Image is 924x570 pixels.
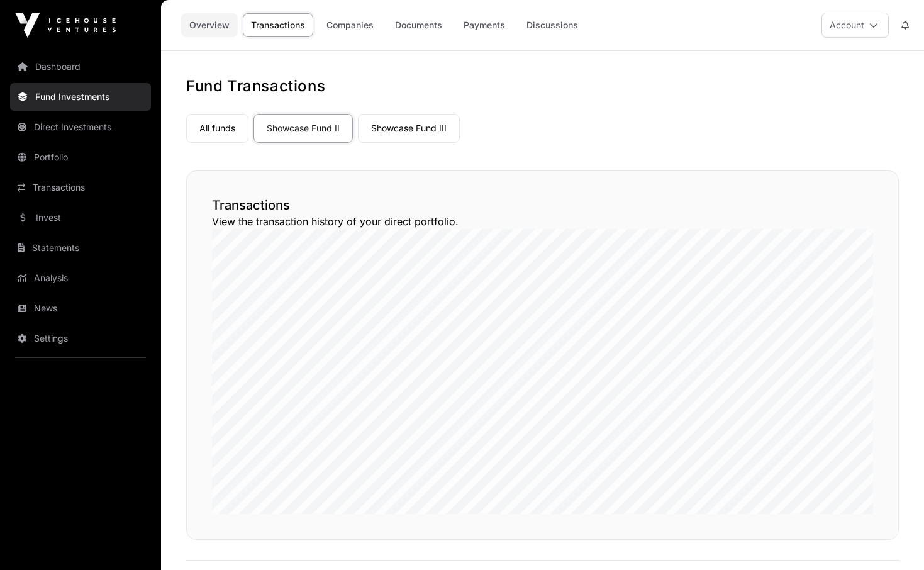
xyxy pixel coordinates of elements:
a: Overview [181,13,238,37]
a: Transactions [10,174,151,201]
h2: Transactions [212,196,873,214]
a: Discussions [518,13,586,37]
a: Documents [387,13,450,37]
a: Direct Investments [10,113,151,141]
a: Statements [10,234,151,262]
p: View the transaction history of your direct portfolio. [212,214,873,229]
a: Payments [455,13,513,37]
button: Account [821,13,889,38]
a: Portfolio [10,143,151,171]
a: Fund Investments [10,83,151,111]
a: All funds [186,114,248,143]
a: Analysis [10,264,151,292]
a: Transactions [243,13,313,37]
h1: Fund Transactions [186,76,899,96]
a: Dashboard [10,53,151,81]
a: Invest [10,204,151,232]
a: News [10,294,151,322]
iframe: Chat Widget [861,510,924,570]
a: Settings [10,325,151,352]
a: Showcase Fund III [358,114,460,143]
img: Icehouse Ventures Logo [15,13,116,38]
a: Companies [318,13,382,37]
a: Showcase Fund II [253,114,353,143]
